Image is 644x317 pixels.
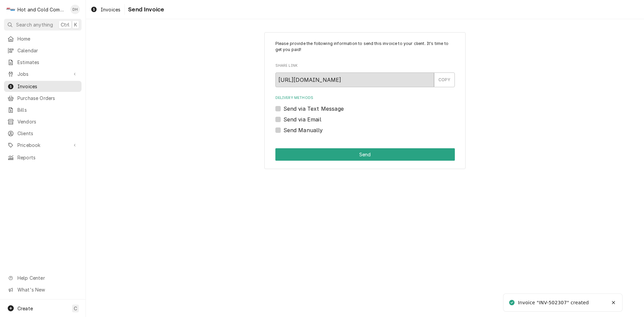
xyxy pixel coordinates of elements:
span: Vendors [17,118,78,125]
a: Go to Pricebook [4,140,82,151]
div: DH [70,5,80,14]
span: Estimates [17,59,78,66]
span: Pricebook [17,142,68,149]
label: Delivery Methods [275,95,455,101]
a: Invoices [4,81,82,92]
span: Search anything [16,21,53,28]
p: Please provide the following information to send this invoice to your client. It's time to get yo... [275,41,455,53]
a: Go to Jobs [4,68,82,80]
span: Create [17,306,33,311]
span: Help Center [17,274,77,281]
div: Hot and Cold Commercial Kitchens, Inc.'s Avatar [6,5,15,14]
span: Purchase Orders [17,95,78,102]
div: Delivery Methods [275,95,455,134]
span: Reports [17,154,78,161]
div: Button Group [275,148,455,161]
span: Calendar [17,47,78,54]
span: Jobs [17,70,68,77]
label: Send via Email [283,115,321,123]
div: Invoice Send [264,32,466,169]
a: Home [4,33,82,44]
button: Search anythingCtrlK [4,19,82,31]
span: Send Invoice [126,5,164,14]
a: Reports [4,152,82,163]
span: Clients [17,130,78,137]
a: Vendors [4,116,82,127]
span: What's New [17,286,77,293]
a: Estimates [4,57,82,68]
div: H [6,5,15,14]
a: Bills [4,104,82,115]
a: Go to What's New [4,284,82,295]
a: Purchase Orders [4,93,82,104]
a: Clients [4,128,82,139]
a: Calendar [4,45,82,56]
span: Ctrl [61,21,69,28]
label: Share Link [275,63,455,68]
div: Invoice "INV-502307" created [518,299,590,306]
span: C [74,305,77,312]
span: Bills [17,106,78,113]
label: Send via Text Message [283,105,344,113]
a: Go to Help Center [4,272,82,283]
button: Send [275,148,455,161]
span: Invoices [101,6,120,13]
span: Invoices [17,83,78,90]
span: K [74,21,77,28]
a: Invoices [88,4,123,15]
div: Button Group Row [275,148,455,161]
div: Invoice Send Form [275,41,455,134]
button: COPY [434,72,455,87]
span: Home [17,35,78,42]
div: Daryl Harris's Avatar [70,5,80,14]
div: Share Link [275,63,455,87]
div: Hot and Cold Commercial Kitchens, Inc. [17,6,67,13]
label: Send Manually [283,126,323,134]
